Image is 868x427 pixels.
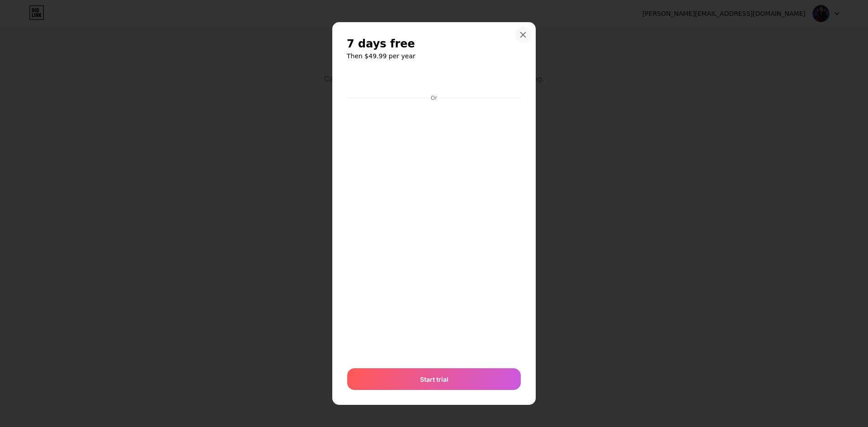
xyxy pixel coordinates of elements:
[347,37,415,51] span: 7 days free
[347,52,521,61] h6: Then $49.99 per year
[420,375,448,384] span: Start trial
[347,70,521,92] iframe: Campo de entrada seguro del botón de pago
[429,94,439,102] div: Or
[345,103,523,360] iframe: Campo de entrada seguro para el pago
